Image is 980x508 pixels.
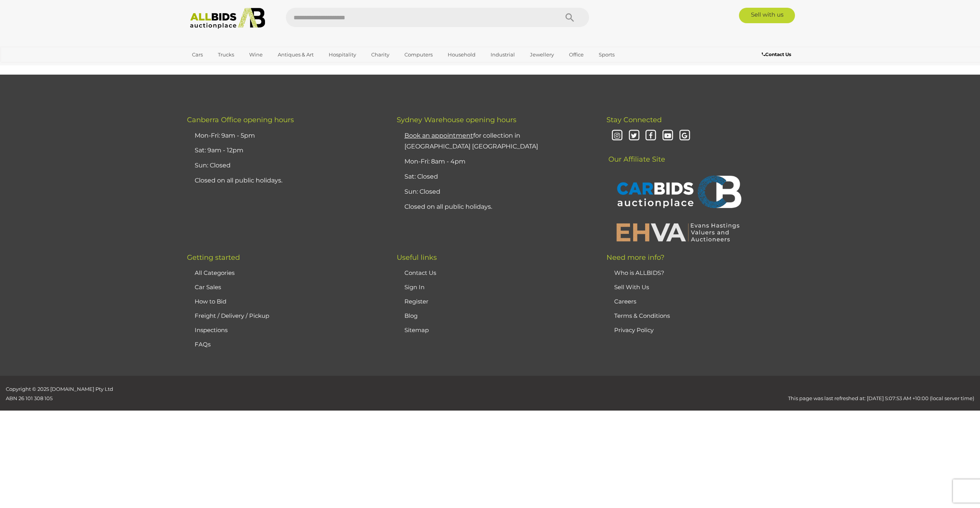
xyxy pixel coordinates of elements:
[404,312,418,319] a: Blog
[245,385,980,403] div: This page was last refreshed at: [DATE] 5:07:53 AM +10:00 (local server time)
[404,132,538,150] a: Book an appointmentfor collection in [GEOGRAPHIC_DATA] [GEOGRAPHIC_DATA]
[661,129,674,143] i: Youtube
[612,167,744,218] img: CARBIDS Auctionplace
[525,48,559,61] a: Jewellery
[614,326,654,334] a: Privacy Policy
[193,158,377,173] li: Sun: Closed
[195,283,221,291] a: Car Sales
[627,129,641,143] i: Twitter
[187,48,208,61] a: Cars
[612,222,744,242] img: EHVA | Evans Hastings Valuers and Auctioneers
[404,326,429,334] a: Sitemap
[614,298,636,305] a: Careers
[550,8,589,27] button: Search
[273,48,319,61] a: Antiques & Art
[397,116,516,124] span: Sydney Warehouse opening hours
[187,253,240,262] span: Getting started
[195,312,269,319] a: Freight / Delivery / Pickup
[244,48,268,61] a: Wine
[324,48,361,61] a: Hospitality
[564,48,589,61] a: Office
[594,48,620,61] a: Sports
[443,48,481,61] a: Household
[187,116,294,124] span: Canberra Office opening hours
[404,269,436,276] a: Contact Us
[213,48,239,61] a: Trucks
[762,50,793,59] a: Contact Us
[606,116,662,124] span: Stay Connected
[614,312,670,319] a: Terms & Conditions
[606,143,665,164] span: Our Affiliate Site
[610,129,624,143] i: Instagram
[404,283,425,291] a: Sign In
[404,132,473,139] u: Book an appointment
[186,8,270,29] img: Allbids.com.au
[193,143,377,158] li: Sat: 9am - 12pm
[399,48,438,61] a: Computers
[195,341,211,348] a: FAQs
[193,173,377,188] li: Closed on all public holidays.
[195,269,234,276] a: All Categories
[739,8,795,23] a: Sell with us
[606,253,664,262] span: Need more info?
[403,199,587,215] li: Closed on all public holidays.
[614,269,664,276] a: Who is ALLBIDS?
[193,128,377,143] li: Mon-Fri: 9am - 5pm
[404,298,428,305] a: Register
[195,326,228,334] a: Inspections
[397,253,437,262] span: Useful links
[762,51,791,57] b: Contact Us
[403,184,587,199] li: Sun: Closed
[678,129,691,143] i: Google
[403,169,587,184] li: Sat: Closed
[403,154,587,169] li: Mon-Fri: 8am - 4pm
[644,129,657,143] i: Facebook
[486,48,520,61] a: Industrial
[187,61,252,74] a: [GEOGRAPHIC_DATA]
[614,283,649,291] a: Sell With Us
[366,48,394,61] a: Charity
[195,298,226,305] a: How to Bid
